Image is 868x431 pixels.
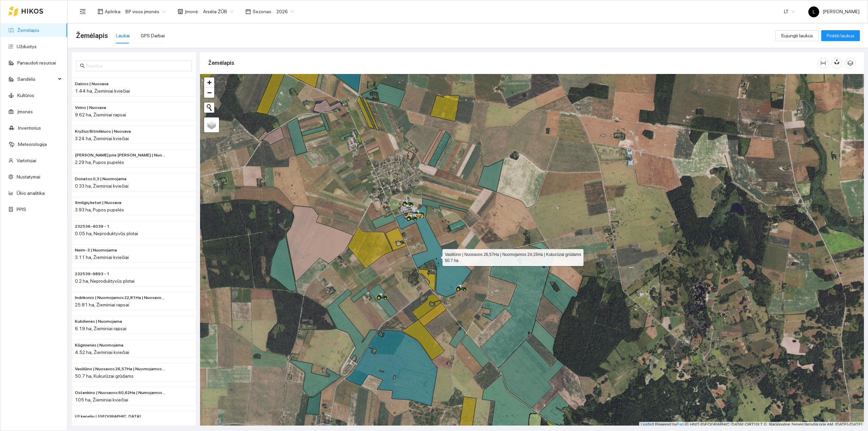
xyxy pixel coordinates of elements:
[17,27,39,33] a: Žemėlapis
[17,93,34,98] a: Kultūros
[204,77,214,88] a: Zoom in
[821,33,860,38] a: Pridėti laukus
[75,231,138,236] span: 0.05 ha, Neproduktyvūs plotai
[253,8,272,15] span: Sezonas :
[105,8,121,15] span: Aplinka :
[75,326,126,331] span: 6.19 ha, Žieminiai rapsai
[685,422,686,427] span: |
[75,295,166,301] span: Indrikonio | Nuomojamos 22,81Ha | Nuosavos 3,00 Ha
[75,350,129,355] span: 4.52 ha, Žieminiai kviečiai
[75,397,128,402] span: 105 ha, Žieminiai kviečiai
[641,422,653,427] a: Leaflet
[204,102,214,113] button: Initiate a new search
[17,174,40,180] a: Nustatymai
[116,32,130,39] div: Laukai
[75,160,124,165] span: 2.29 ha, Pupos pupelės
[18,142,47,147] a: Meteorologija
[245,9,251,14] span: calendar
[677,422,684,427] a: Esri
[17,72,56,86] span: Sandėlis
[76,5,90,18] button: menu-fold
[76,30,108,41] span: Žemėlapis
[17,44,37,49] a: Užduotys
[17,60,56,65] a: Panaudoti resursai
[17,158,36,163] a: Vartotojai
[639,422,864,428] div: | Powered by © HNIT-[GEOGRAPHIC_DATA]; ORT10LT ©, Nacionalinė žemės tarnyba prie AM, [DATE]-[DATE]
[125,6,165,17] span: BP visos įmonės
[178,9,183,14] span: shop
[75,390,166,396] span: Ostankino | Nuosavos 60,62Ha | Numojamos 44,38Ha
[75,223,110,230] span: 232536-4039 - 1
[75,81,108,87] span: Dainos | Nuosava
[75,413,141,420] span: Už kapelių | Nuosava
[75,255,129,260] span: 3.11 ha, Žieminiai kviečiai
[775,33,818,38] a: Sujungti laukus
[75,112,126,117] span: 9.62 ha, Žieminiai rapsai
[75,136,129,141] span: 3.24 ha, Žieminiai kviečiai
[813,6,815,17] span: L
[808,9,860,14] span: [PERSON_NAME]
[98,9,103,14] span: layout
[827,32,854,39] span: Pridėti laukus
[75,318,122,325] span: Kubilienės | Nuomojama
[75,152,166,158] span: Rolando prie Valės | Nuosava
[86,62,188,70] input: Paieška
[207,78,212,87] span: +
[185,8,199,15] span: Įmonė :
[207,88,212,97] span: −
[75,247,117,254] span: Neim-3 | Nuomojama
[75,200,121,206] span: Smilgių keturi | Nuosava
[818,58,829,69] button: column-width
[18,125,41,131] a: Inventorius
[75,128,131,135] span: Kryžius Bitniškiuos | Nuosava
[75,278,135,284] span: 0.2 ha, Neproduktyvūs plotai
[17,207,26,212] a: PPIS
[818,60,828,66] span: column-width
[775,30,818,41] button: Sujungti laukus
[141,32,165,39] div: GPS Darbai
[203,6,233,17] span: Arsėta ŽŪB
[208,53,818,73] div: Žemėlapis
[17,109,33,114] a: Įmonės
[204,88,214,98] a: Zoom out
[204,117,219,132] a: Layers
[821,30,860,41] button: Pridėti laukus
[75,88,130,94] span: 1.44 ha, Žieminiai kviečiai
[75,176,126,182] span: Donatos 0,3 | Nuomojama
[781,32,813,39] span: Sujungti laukus
[75,105,106,111] span: Virino | Nuosava
[276,6,294,17] span: 2026
[75,183,129,189] span: 0.33 ha, Žieminiai kviečiai
[75,373,134,379] span: 50.7 ha, Kukurūzai grūdams
[75,207,124,212] span: 3.93 ha, Pupos pupelės
[75,342,123,349] span: Kūginienės | Nuomojama
[75,271,110,277] span: 232539-9893 - 1
[784,6,795,17] span: LT
[17,190,45,196] a: Ūkio analitika
[75,302,129,307] span: 25.81 ha, Žieminiai rapsai
[80,63,85,68] span: search
[80,8,86,15] span: menu-fold
[75,366,166,372] span: Vasiliūno | Nuosavos 26,57Ha | Nuomojamos 24,15Ha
